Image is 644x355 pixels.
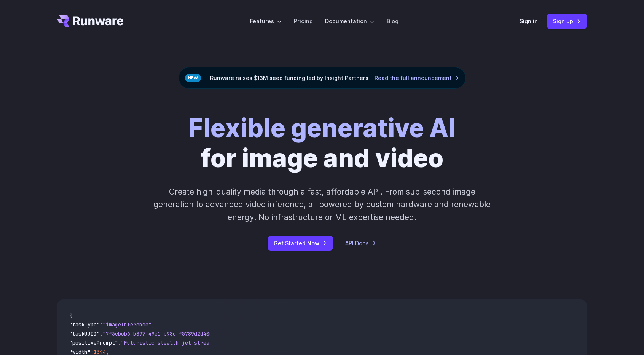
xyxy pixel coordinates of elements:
[69,339,118,346] span: "positivePrompt"
[121,339,398,346] span: "Futuristic stealth jet streaking through a neon-lit cityscape with glowing purple exhaust"
[69,312,72,319] span: {
[375,74,459,82] a: Read the full announcement
[345,239,376,248] a: API Docs
[100,330,103,337] span: :
[57,15,123,27] a: Go to /
[118,339,121,346] span: :
[250,17,282,26] label: Features
[103,330,218,337] span: "7f3ebcb6-b897-49e1-b98c-f5789d2d40d7"
[103,321,151,328] span: "imageInference"
[153,185,492,224] p: Create high-quality media through a fast, affordable API. From sub-second image generation to adv...
[100,321,103,328] span: :
[188,113,456,173] h1: for image and video
[179,67,466,89] div: Runware raises $13M seed funding led by Insight Partners
[294,17,313,26] a: Pricing
[387,17,399,26] a: Blog
[325,17,375,26] label: Documentation
[188,113,456,143] strong: Flexible generative AI
[69,330,100,337] span: "taskUUID"
[69,321,100,328] span: "taskType"
[151,321,155,328] span: ,
[520,17,538,26] a: Sign in
[268,236,333,251] a: Get Started Now
[547,14,587,29] a: Sign up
